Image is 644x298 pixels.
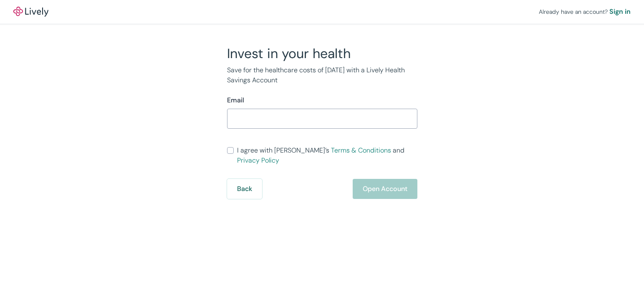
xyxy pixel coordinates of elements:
[237,145,417,166] span: I agree with [PERSON_NAME]’s and
[227,95,244,105] label: Email
[227,65,417,85] p: Save for the healthcare costs of [DATE] with a Lively Health Savings Account
[331,146,391,155] a: Terms & Conditions
[237,156,279,165] a: Privacy Policy
[609,7,631,17] a: Sign in
[13,7,48,17] a: LivelyLively
[227,45,417,62] h2: Invest in your health
[13,7,48,17] img: Lively
[227,179,262,199] button: Back
[539,7,631,17] div: Already have an account?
